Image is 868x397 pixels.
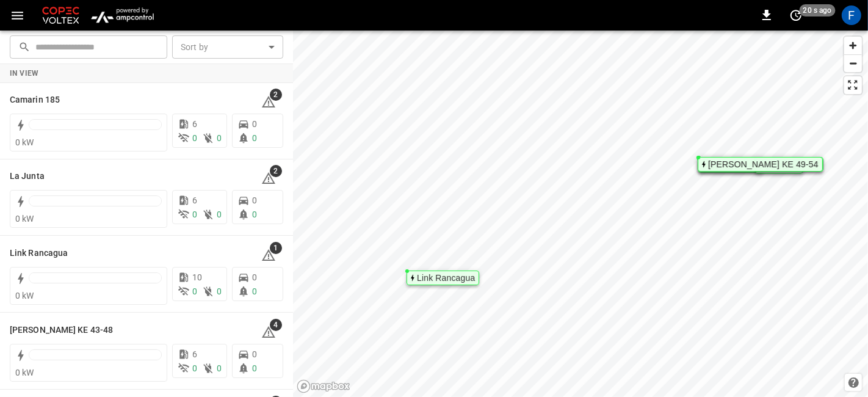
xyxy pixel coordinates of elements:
[217,133,222,143] span: 0
[252,349,257,359] span: 0
[844,37,862,54] button: Zoom in
[192,119,197,129] span: 6
[297,379,350,393] a: Mapbox homepage
[800,4,836,16] span: 20 s ago
[40,4,82,27] img: Customer Logo
[708,161,819,168] div: [PERSON_NAME] KE 49-54
[15,137,34,147] span: 0 kW
[192,363,197,373] span: 0
[192,133,197,143] span: 0
[252,363,257,373] span: 0
[270,319,282,331] span: 4
[217,286,222,296] span: 0
[698,157,823,172] div: Map marker
[10,170,45,183] h6: La Junta
[10,93,60,107] h6: Camarin 185
[407,271,479,285] div: Map marker
[15,214,34,224] span: 0 kW
[10,69,39,78] strong: In View
[192,272,202,282] span: 10
[252,272,257,282] span: 0
[252,286,257,296] span: 0
[217,363,222,373] span: 0
[417,274,475,282] div: Link Rancagua
[252,195,257,205] span: 0
[252,209,257,219] span: 0
[252,133,257,143] span: 0
[87,4,158,27] img: ampcontrol.io logo
[293,31,868,397] canvas: Map
[270,165,282,177] span: 2
[786,5,806,25] button: set refresh interval
[192,195,197,205] span: 6
[10,247,68,260] h6: Link Rancagua
[270,242,282,254] span: 1
[252,119,257,129] span: 0
[10,324,113,337] h6: Loza Colon KE 43-48
[842,5,861,25] div: profile-icon
[192,286,197,296] span: 0
[15,368,34,377] span: 0 kW
[844,55,862,72] span: Zoom out
[844,54,862,72] button: Zoom out
[15,291,34,300] span: 0 kW
[192,209,197,219] span: 0
[192,349,197,359] span: 6
[270,89,282,101] span: 2
[217,209,222,219] span: 0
